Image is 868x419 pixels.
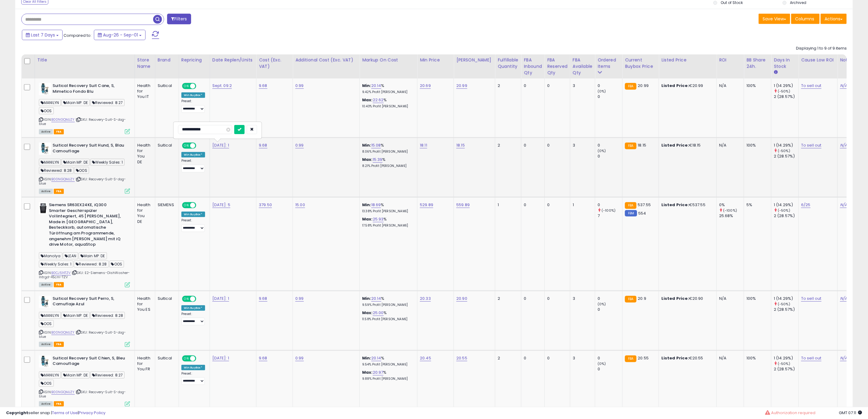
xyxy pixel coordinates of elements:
[362,355,413,367] div: %
[774,366,798,372] div: 2 (28.57%)
[61,99,90,106] span: Main MP: DE
[547,143,565,148] div: 0
[719,355,739,361] div: N/A
[259,296,267,302] a: 9.68
[53,143,126,155] b: Suitical Recovery Suit Hund, S, Blau Camouflage
[774,83,798,88] div: 1 (14.29%)
[39,252,62,259] span: Manolya
[420,57,451,63] div: Min Price
[598,307,622,312] div: 0
[547,57,568,76] div: FBA Reserved Qty
[840,83,847,89] a: N/A
[74,261,108,268] span: Reviewed: 8.28
[295,296,304,302] a: 0.99
[362,97,373,103] b: Max:
[259,57,290,70] div: Cost (Exc. VAT)
[51,177,75,182] a: B00NGQMJZY
[362,370,413,381] div: %
[719,57,741,63] div: ROI
[360,54,417,78] th: The percentage added to the cost of goods (COGS) that forms the calculator for Min & Max prices.
[158,83,174,88] div: Suitical
[598,148,606,153] small: (0%)
[498,83,516,88] div: 2
[719,213,744,219] div: 25.68%
[801,355,822,361] a: To sell out
[420,142,427,148] a: 18.11
[195,143,205,148] span: OFF
[39,107,54,114] span: OOS
[54,282,64,287] span: FBA
[181,218,205,232] div: Preset:
[53,83,126,96] b: Suitical Recovery Suit Cane, S, Mimetico Fondo Blu
[90,159,125,166] span: Weekly Sales: 1
[638,355,649,361] span: 20.55
[625,57,656,70] div: Current Buybox Price
[39,117,126,126] span: | SKU: Recovery-Suit-S-dog-blue
[778,302,790,306] small: (-50%)
[598,94,622,99] div: 0
[63,33,91,38] span: Compared to:
[158,296,174,301] div: Suitical
[39,129,53,134] span: All listings currently available for purchase on Amazon
[625,83,636,90] small: FBA
[362,150,413,154] p: 8.06% Profit [PERSON_NAME]
[723,208,737,213] small: (-100%)
[625,143,636,149] small: FBA
[362,216,373,222] b: Max:
[638,83,649,88] span: 20.99
[547,202,565,208] div: 0
[167,14,191,24] button: Filters
[420,355,431,361] a: 20.45
[420,296,431,302] a: 20.33
[573,57,592,76] div: FBA Available Qty
[39,143,51,155] img: 41SvVXK0BCL._SL40_.jpg
[362,209,413,213] p: 13.38% Profit [PERSON_NAME]
[158,355,174,361] div: Suitical
[420,202,433,208] a: 529.89
[61,372,90,379] span: Main MP: DE
[774,57,796,70] div: Days In Stock
[259,202,272,208] a: 379.50
[746,296,767,301] div: 100%
[774,296,798,301] div: 1 (14.29%)
[821,14,847,24] button: Actions
[573,296,590,301] div: 3
[362,216,413,228] div: %
[456,57,492,63] div: [PERSON_NAME]
[212,142,229,148] a: [DATE]: 1
[137,143,150,165] div: Health for You DE
[801,57,835,63] div: Cause Low ROI
[181,57,207,63] div: Repricing
[39,380,54,387] span: OOS
[778,361,790,366] small: (-50%)
[661,57,714,63] div: Listed Price
[774,355,798,361] div: 1 (14.29%)
[839,410,862,416] span: 2025-09-9 07:11 GMT
[183,356,190,361] span: ON
[759,14,790,24] button: Save View
[39,167,74,174] span: Reviewed: 8.28
[661,355,689,361] b: Listed Price:
[109,261,124,268] span: OOS
[212,57,254,63] div: Date Replen/Units
[54,342,64,347] span: FBA
[362,157,373,162] b: Max:
[799,54,838,78] th: CSV column name: cust_attr_5_Cause Low ROI
[598,296,622,301] div: 0
[259,142,267,148] a: 9.68
[801,83,822,89] a: To sell out
[371,296,381,302] a: 20.14
[22,30,63,40] button: Last 7 Days
[774,213,798,219] div: 2 (28.57%)
[573,83,590,88] div: 3
[362,157,413,168] div: %
[362,296,371,301] b: Min:
[31,32,55,38] span: Last 7 Days
[547,355,565,361] div: 0
[181,152,205,158] div: Win BuyBox *
[373,157,383,163] a: 15.39
[39,159,61,166] span: MANILYN
[181,365,205,370] div: Win BuyBox *
[54,189,64,194] span: FBA
[39,390,126,399] span: | SKU: Recovery-Suit-S-dog-blue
